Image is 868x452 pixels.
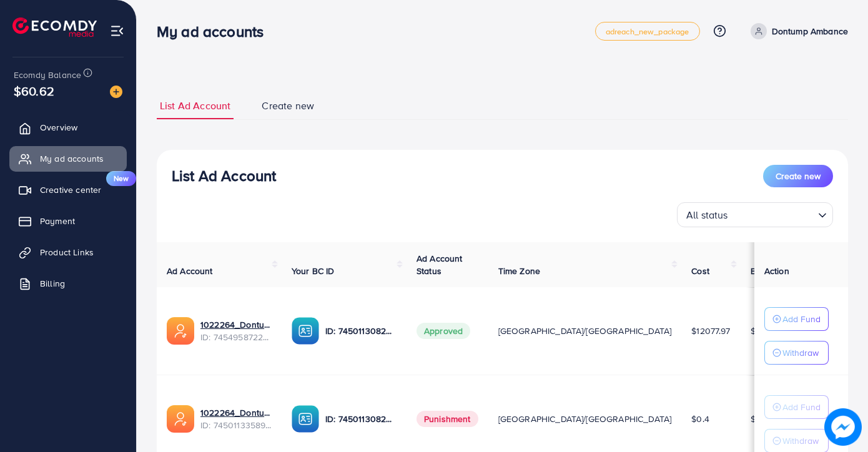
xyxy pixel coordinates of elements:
[167,265,213,277] span: Ad Account
[763,165,833,187] button: Create new
[782,433,819,448] p: Withdraw
[292,405,319,433] img: ic-ba-acc.ded83a64.svg
[824,408,862,446] img: image
[14,82,54,100] span: $60.62
[160,99,230,113] span: List Ad Account
[40,121,77,134] span: Overview
[498,325,672,337] span: [GEOGRAPHIC_DATA]/[GEOGRAPHIC_DATA]
[776,170,821,182] span: Create new
[40,246,94,258] span: Product Links
[14,69,81,81] span: Ecomdy Balance
[498,413,672,425] span: [GEOGRAPHIC_DATA]/[GEOGRAPHIC_DATA]
[746,23,848,39] a: Dontump Ambance
[764,341,829,365] button: Withdraw
[498,265,540,277] span: Time Zone
[200,406,272,419] a: 1022264_Dontump Ambance_1734614691309
[764,395,829,419] button: Add Fund
[9,146,127,171] a: My ad accounts
[200,318,272,331] a: 1022264_Dontump_Ambance_1735742847027
[691,413,709,425] span: $0.4
[764,265,789,277] span: Action
[691,325,730,337] span: $12077.97
[172,167,276,185] h3: List Ad Account
[606,27,689,36] span: adreach_new_package
[9,271,127,296] a: Billing
[110,86,122,98] img: image
[772,24,848,39] p: Dontump Ambance
[9,209,127,233] a: Payment
[40,215,75,227] span: Payment
[9,115,127,140] a: Overview
[110,24,124,38] img: menu
[167,405,194,433] img: ic-ads-acc.e4c84228.svg
[106,171,136,186] span: New
[292,265,335,277] span: Your BC ID
[40,184,101,196] span: Creative center
[417,252,463,277] span: Ad Account Status
[200,406,272,432] div: <span class='underline'>1022264_Dontump Ambance_1734614691309</span></br>7450113358906392577
[782,345,819,360] p: Withdraw
[417,411,478,427] span: Punishment
[157,22,274,41] h3: My ad accounts
[9,240,127,265] a: Product Links
[200,419,272,431] span: ID: 7450113358906392577
[200,331,272,343] span: ID: 7454958722943893505
[417,323,470,339] span: Approved
[782,400,821,415] p: Add Fund
[167,317,194,345] img: ic-ads-acc.e4c84228.svg
[677,202,833,227] div: Search for option
[292,317,319,345] img: ic-ba-acc.ded83a64.svg
[732,204,813,224] input: Search for option
[684,206,731,224] span: All status
[262,99,314,113] span: Create new
[12,17,97,37] img: logo
[9,177,127,202] a: Creative centerNew
[325,323,397,338] p: ID: 7450113082313572369
[200,318,272,344] div: <span class='underline'>1022264_Dontump_Ambance_1735742847027</span></br>7454958722943893505
[595,22,700,41] a: adreach_new_package
[691,265,709,277] span: Cost
[40,152,104,165] span: My ad accounts
[782,312,821,327] p: Add Fund
[40,277,65,290] span: Billing
[764,307,829,331] button: Add Fund
[325,411,397,426] p: ID: 7450113082313572369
